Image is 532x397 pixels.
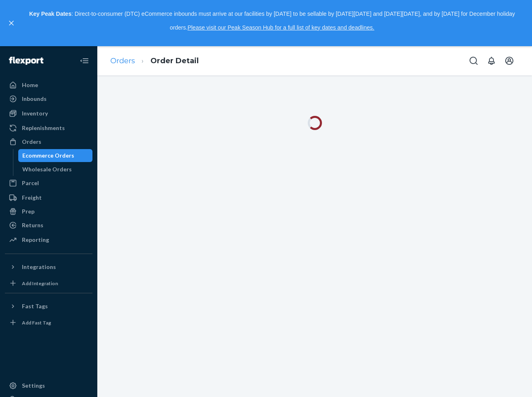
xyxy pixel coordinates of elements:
[18,149,93,162] a: Ecommerce Orders
[22,263,56,271] div: Integrations
[5,260,92,273] button: Integrations
[22,165,72,173] div: Wholesale Orders
[5,107,92,120] a: Inventory
[22,280,58,287] div: Add Integration
[5,219,92,232] a: Returns
[19,7,525,34] p: : Direct-to-consumer (DTC) eCommerce inbounds must arrive at our facilities by [DATE] to be sella...
[5,135,92,148] a: Orders
[5,379,92,392] a: Settings
[22,109,48,117] div: Inventory
[22,179,39,187] div: Parcel
[5,122,92,134] a: Replenishments
[22,236,49,244] div: Reporting
[5,300,92,313] button: Fast Tags
[187,24,374,31] a: Please visit our Peak Season Hub for a full list of key dates and deadlines.
[5,92,92,105] a: Inbounds
[76,53,92,69] button: Close Navigation
[5,79,92,92] a: Home
[22,302,48,310] div: Fast Tags
[104,49,205,73] ol: breadcrumbs
[22,95,47,103] div: Inbounds
[22,382,45,390] div: Settings
[5,277,92,290] a: Add Integration
[7,19,15,27] button: close,
[483,53,500,69] button: Open notifications
[150,56,199,65] a: Order Detail
[9,57,43,65] img: Flexport logo
[5,233,92,246] a: Reporting
[466,53,482,69] button: Open Search Box
[5,205,92,218] a: Prep
[29,11,71,17] strong: Key Peak Dates
[5,191,92,204] a: Freight
[501,53,517,69] button: Open account menu
[22,81,38,89] div: Home
[5,316,92,329] a: Add Fast Tag
[22,207,34,216] div: Prep
[22,124,65,132] div: Replenishments
[5,177,92,190] a: Parcel
[22,138,41,146] div: Orders
[18,163,93,176] a: Wholesale Orders
[110,56,135,65] a: Orders
[22,221,43,229] div: Returns
[22,319,51,326] div: Add Fast Tag
[22,194,42,202] div: Freight
[22,152,74,160] div: Ecommerce Orders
